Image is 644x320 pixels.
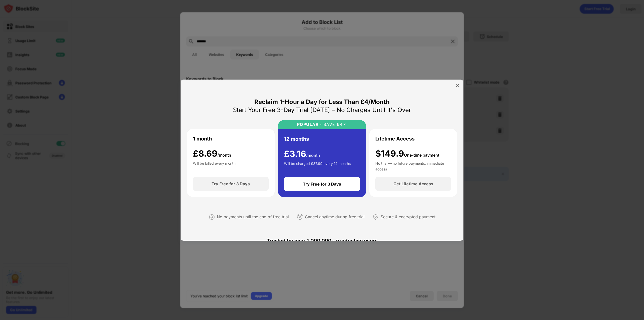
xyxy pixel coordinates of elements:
[404,153,439,158] span: One-time payment
[375,161,451,171] div: No trial — no future payments, immediate access
[375,135,415,143] div: Lifetime Access
[284,161,351,171] div: Will be charged £37.99 every 12 months
[212,181,250,186] div: Try Free for 3 Days
[284,149,320,159] div: £ 3.16
[209,214,215,220] img: not-paying
[187,229,457,253] div: Trusted by over 1,000,000+ productive users
[217,213,289,221] div: No payments until the end of free trial
[217,153,231,158] span: /month
[297,122,322,127] div: POPULAR ·
[381,213,435,221] div: Secure & encrypted payment
[193,135,212,143] div: 1 month
[305,213,365,221] div: Cancel anytime during free trial
[233,106,411,114] div: Start Your Free 3-Day Trial [DATE] – No Charges Until It's Over
[193,149,231,159] div: £ 8.69
[254,98,390,106] div: Reclaim 1-Hour a Day for Less Than £4/Month
[193,161,235,171] div: Will be billed every month
[393,181,433,186] div: Get Lifetime Access
[306,153,320,158] span: /month
[303,182,341,187] div: Try Free for 3 Days
[375,149,439,159] div: $149.9
[297,214,303,220] img: cancel-anytime
[284,135,309,143] div: 12 months
[322,122,347,127] div: SAVE 64%
[373,214,379,220] img: secured-payment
